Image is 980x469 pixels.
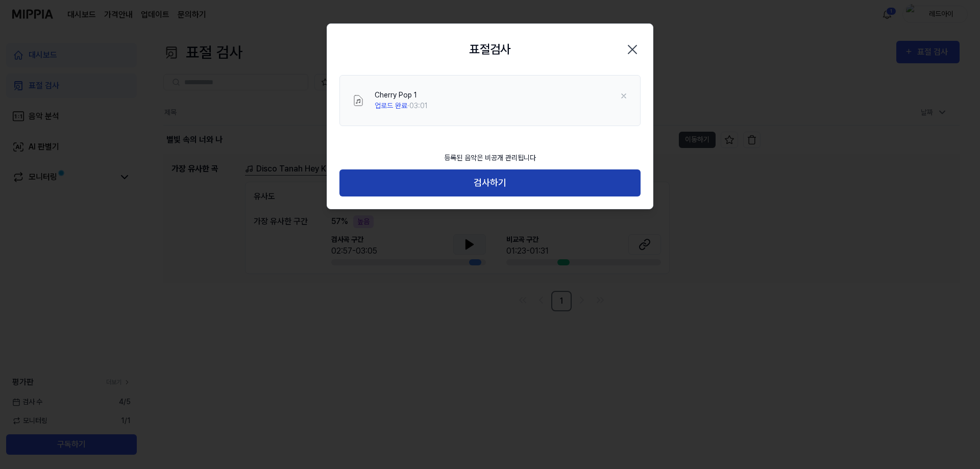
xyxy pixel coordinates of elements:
div: Cherry Pop 1 [375,90,428,101]
div: · 03:01 [375,101,428,111]
img: File Select [352,94,364,107]
span: 업로드 완료 [375,102,407,110]
button: 검사하기 [339,169,641,196]
div: 등록된 음악은 비공개 관리됩니다 [438,146,542,169]
h2: 표절검사 [469,40,511,59]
